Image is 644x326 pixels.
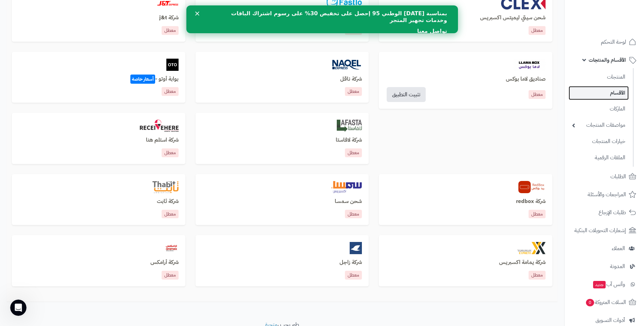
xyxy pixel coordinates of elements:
[140,120,179,132] img: aymakan
[162,87,179,96] p: معطل
[595,315,625,325] span: أدوات التسويق
[166,59,179,71] img: oto
[10,300,26,316] iframe: Intercom live chat
[569,276,640,292] a: وآتس آبجديد
[196,235,369,286] a: zajelشركة زاجلمعطل
[337,120,362,132] img: lafasta
[386,15,546,21] h3: شحن سيتي ليميتس اكسبريس
[386,76,546,82] a: صناديق لاما بوكس
[529,26,546,35] p: معطل
[569,258,640,274] a: المدونة
[569,168,640,185] a: الطلبات
[331,181,362,193] img: smsa
[186,5,458,33] iframe: Intercom live chat لافتة
[593,281,606,288] span: جديد
[162,26,179,35] p: معطل
[589,55,626,65] span: الأقسام والمنتجات
[345,87,362,96] p: معطل
[518,181,546,193] img: redbox
[387,87,426,102] a: تثبيت التطبيق
[569,240,640,257] a: العملاء
[196,52,369,103] a: naqelشركة ناقلمعطل
[202,199,362,205] h3: شحن سمسا
[574,226,626,235] span: إشعارات التحويلات البنكية
[612,244,625,253] span: العملاء
[202,76,362,82] h3: شركة ناقل
[379,174,552,225] a: redboxشركة redboxمعطل
[585,298,626,307] span: السلات المتروكة
[331,59,362,71] img: naqel
[19,137,179,143] h3: شركة استلم هنا
[569,186,640,203] a: المراجعات والأسئلة
[610,262,625,271] span: المدونة
[569,34,640,50] a: لوحة التحكم
[599,208,626,217] span: طلبات الإرجاع
[12,113,185,164] a: aymakanشركة استلم هنامعطل
[19,15,179,21] h3: شركة j&t
[517,242,546,254] img: yamamahexpress
[529,210,546,219] p: معطل
[231,22,261,30] a: تواصل معنا
[345,271,362,280] p: معطل
[6,6,13,10] div: إغلاق
[386,199,546,205] h3: شركة redbox
[588,190,626,199] span: المراجعات والأسئلة
[379,235,552,286] a: yamamahexpressشركة يمامة اكسبريسمعطل
[12,52,185,103] a: otoبوابة أوتو -أسعار خاصةمعطل
[592,280,625,289] span: وآتس آب
[529,271,546,280] p: معطل
[345,148,362,157] p: معطل
[386,260,546,266] h3: شركة يمامة اكسبريس
[569,222,640,239] a: إشعارات التحويلات البنكية
[569,102,629,116] a: الماركات
[350,242,362,254] img: zajel
[162,210,179,219] p: معطل
[569,86,629,100] a: الأقسام
[610,172,626,181] span: الطلبات
[529,90,546,99] a: معطل
[569,118,629,133] a: مواصفات المنتجات
[152,181,179,193] img: thabit
[130,75,155,84] span: أسعار خاصة
[513,59,546,71] img: llamabox
[586,299,594,306] span: 0
[569,150,629,165] a: الملفات الرقمية
[162,271,179,280] p: معطل
[196,113,369,164] a: lafastaشركة لافاستامعطل
[12,235,185,286] a: aramexشركة أرامكسمعطل
[569,70,629,84] a: المنتجات
[19,199,179,205] h3: شركة ثابت
[12,174,185,225] a: thabitشركة ثابتمعطل
[345,210,362,219] p: معطل
[202,260,362,266] h3: شركة زاجل
[19,76,179,82] h3: بوابة أوتو -
[164,242,179,254] img: aramex
[569,134,629,149] a: خيارات المنتجات
[202,137,362,143] h3: شركة لافاستا
[569,204,640,221] a: طلبات الإرجاع
[386,59,546,71] a: llamabox
[196,174,369,225] a: smsaشحن سمسامعطل
[19,260,179,266] h3: شركة أرامكس
[601,37,626,47] span: لوحة التحكم
[569,294,640,310] a: السلات المتروكة0
[162,148,179,157] p: معطل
